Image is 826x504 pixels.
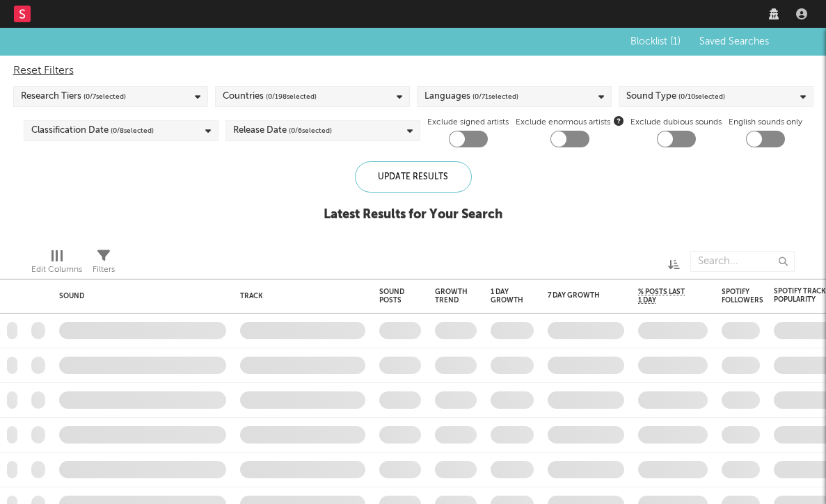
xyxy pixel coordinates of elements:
input: Search... [690,251,795,272]
span: ( 0 / 7 selected) [84,88,126,105]
div: Sound Type [626,88,725,105]
div: Latest Results for Your Search [324,206,502,223]
div: Update Results [355,161,472,193]
span: ( 0 / 198 selected) [266,88,317,105]
button: Saved Searches [695,36,772,47]
span: ( 0 / 8 selected) [111,122,154,139]
div: Filters [93,261,115,278]
div: Reset Filters [13,63,813,79]
div: Research Tiers [21,88,126,105]
span: ( 0 / 71 selected) [472,88,518,105]
span: ( 0 / 6 selected) [289,122,332,139]
div: 1 Day Growth [491,288,523,304]
label: English sounds only [729,114,802,131]
button: Exclude enormous artists [614,114,624,127]
div: Sound Posts [379,288,404,304]
div: Edit Columns [31,244,82,284]
span: Exclude enormous artists [516,114,624,131]
div: Filters [93,244,115,284]
div: 7 Day Growth [548,291,603,300]
span: % Posts Last 1 Day [638,288,687,304]
span: ( 1 ) [670,37,681,47]
div: Track [240,292,358,300]
div: Classification Date [31,122,154,139]
div: Release Date [233,122,332,139]
label: Exclude dubious sounds [630,114,722,131]
span: Blocklist [630,37,681,47]
div: Sound [59,292,219,300]
div: Languages [424,88,518,105]
div: Growth Trend [435,288,470,304]
div: Edit Columns [31,261,82,278]
span: Saved Searches [699,37,772,47]
div: Countries [223,88,317,105]
div: Spotify Followers [722,288,763,304]
label: Exclude signed artists [427,114,509,131]
span: ( 0 / 10 selected) [678,88,725,105]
